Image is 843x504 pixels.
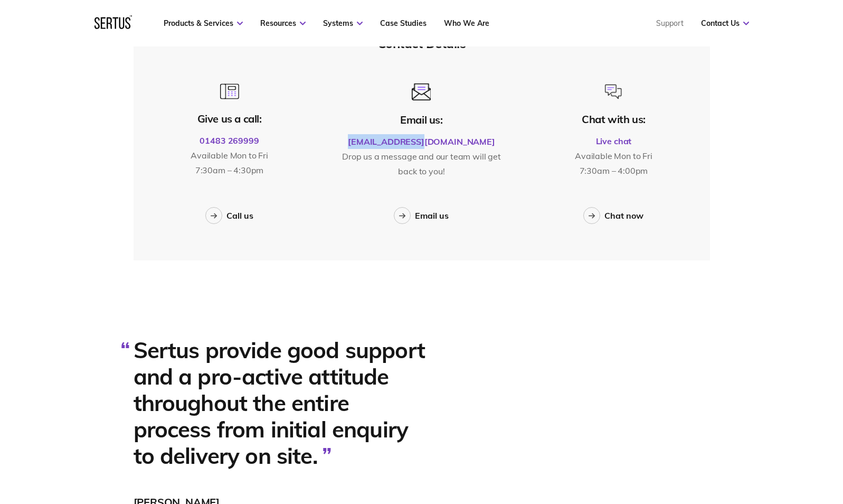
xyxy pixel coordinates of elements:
a: Products & Services [164,18,243,28]
a: [EMAIL_ADDRESS][DOMAIN_NAME] [348,136,495,147]
div: Email us: [400,113,442,126]
p: Available Mon to Fri [191,148,268,163]
div: Chat now [604,210,643,221]
p: Drop us a message and our team will get back to you! [337,149,506,179]
a: Case Studies [380,18,427,28]
a: Contact Us [701,18,749,28]
a: 01483 269999 [200,135,259,146]
a: Who We Are [444,18,489,28]
a: Live chat [596,136,632,146]
p: 7:30am – 4:30pm [191,163,268,178]
div: Call us [226,210,253,221]
p: 7:30am – 4:00pm [575,163,652,178]
a: Call us [205,207,253,224]
a: Support [656,18,684,28]
a: Email us [394,207,449,224]
div: Give us a call: [197,112,262,125]
a: Systems [323,18,363,28]
div: Chat with us: [582,113,646,126]
a: Chat now [583,207,643,224]
a: Resources [260,18,306,28]
div: Email us [415,210,449,221]
p: Available Mon to Fri [575,148,652,163]
div: Sertus provide good support and a pro-active attitude throughout the entire process from initial ... [134,337,429,469]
